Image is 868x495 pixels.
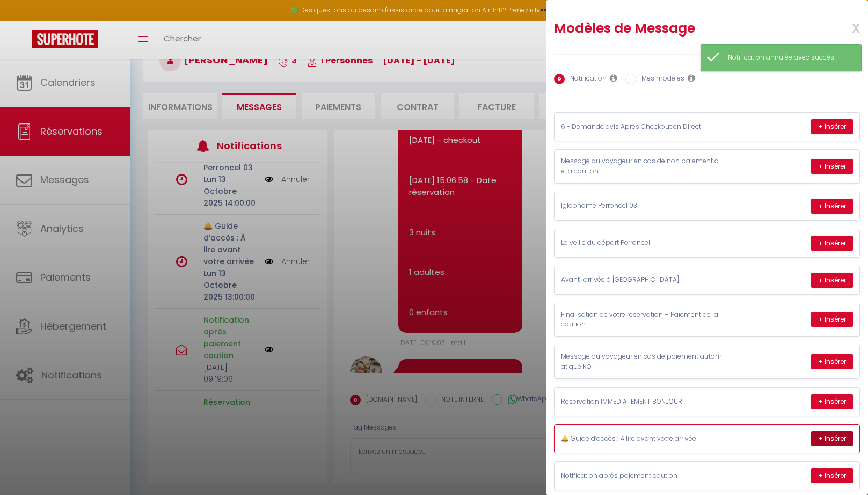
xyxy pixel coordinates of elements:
[636,74,684,85] label: Mes modèles
[561,238,722,248] p: La veille du départ Perroncel
[811,431,853,446] button: + Insérer
[561,352,722,372] p: Message au voyageur en cas de paiement automatique KO
[811,199,853,214] button: + Insérer
[811,159,853,174] button: + Insérer
[811,354,853,369] button: + Insérer
[554,20,804,37] h2: Modèles de Message
[811,312,853,327] button: + Insérer
[610,74,617,82] i: Les notifications sont visibles par toi et ton équipe
[561,310,722,330] p: Finalisation de votre réservation – Paiement de la caution
[561,471,722,481] p: Notification après paiement caution
[561,201,722,211] p: Igloohome Perroncel 03
[811,468,853,483] button: + Insérer
[811,273,853,288] button: + Insérer
[811,236,853,251] button: + Insérer
[826,14,860,40] span: x
[565,74,607,85] label: Notification
[811,394,853,409] button: + Insérer
[561,434,722,444] p: 🛎️ Guide d’accès : À lire avant votre arrivée
[728,53,850,63] div: Notification annulée avec succès!
[811,119,853,134] button: + Insérer
[688,74,695,82] i: Les modèles généraux sont visibles par vous et votre équipe
[561,122,722,132] p: 6 - Demande avis Après Checkout en Direct
[561,156,722,177] p: Message au voyageur en cas de non paiement de la caution
[561,275,722,285] p: Avant l'arrivée à [GEOGRAPHIC_DATA]
[561,397,722,407] p: Réservation IMMEDIATEMENT BONJOUR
